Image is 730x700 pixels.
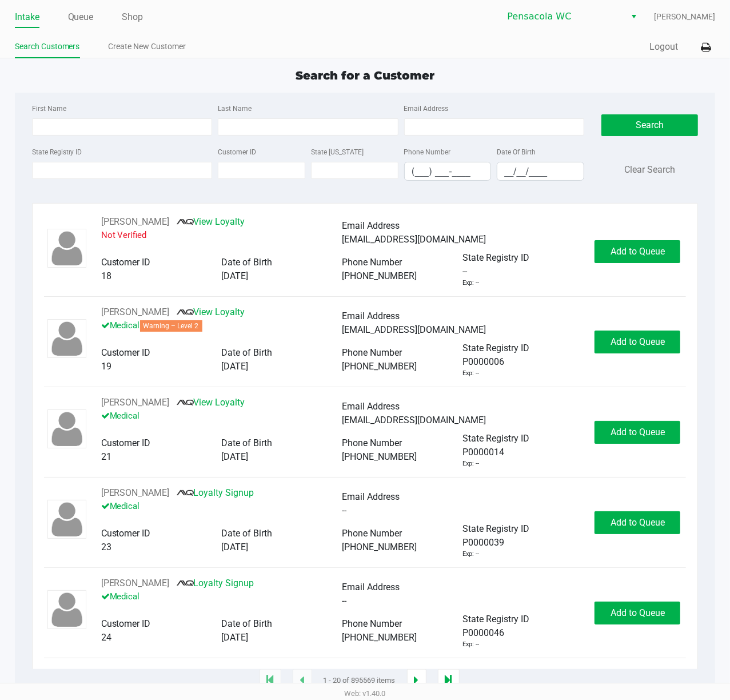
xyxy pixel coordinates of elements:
[462,550,479,559] div: Exp: --
[122,9,143,25] a: Shop
[342,491,400,502] span: Email Address
[222,361,249,372] span: [DATE]
[101,347,151,358] span: Customer ID
[101,305,170,319] button: See customer info
[101,542,111,552] span: 23
[405,162,491,180] input: Format: (999) 999-9999
[101,319,342,332] p: Medical
[595,511,680,534] button: Add to Queue
[462,279,479,288] div: Exp: --
[462,459,479,469] div: Exp: --
[342,234,486,245] span: [EMAIL_ADDRESS][DOMAIN_NAME]
[222,257,273,268] span: Date of Birth
[342,542,417,552] span: [PHONE_NUMBER]
[342,311,400,321] span: Email Address
[101,396,170,409] button: See customer info
[404,104,449,114] label: Email Address
[177,397,245,408] a: View Loyalty
[595,421,680,444] button: Add to Queue
[462,446,504,459] span: P0000014
[342,437,402,448] span: Phone Number
[109,39,186,54] a: Create New Customer
[32,104,66,114] label: First Name
[101,500,342,513] p: Medical
[407,669,426,692] app-submit-button: Next
[342,347,402,358] span: Phone Number
[177,216,245,227] a: View Loyalty
[507,10,619,23] span: Pensacola WC
[595,240,680,263] button: Add to Queue
[342,220,400,231] span: Email Address
[293,669,312,692] app-submit-button: Previous
[311,147,364,157] label: State [US_STATE]
[342,324,486,335] span: [EMAIL_ADDRESS][DOMAIN_NAME]
[222,271,249,281] span: [DATE]
[101,667,170,681] button: See customer info
[654,11,715,23] span: [PERSON_NAME]
[404,147,451,157] label: Phone Number
[15,39,80,54] a: Search Customers
[611,246,665,257] span: Add to Queue
[101,486,170,500] button: See customer info
[68,9,94,25] a: Queue
[611,517,665,528] span: Add to Queue
[342,271,417,281] span: [PHONE_NUMBER]
[462,355,504,369] span: P0000006
[345,689,386,698] span: Web: v1.40.0
[649,40,678,54] button: Logout
[222,542,249,552] span: [DATE]
[222,347,273,358] span: Date of Birth
[404,162,492,181] kendo-maskedtextbox: Format: (999) 999-9999
[438,669,460,692] app-submit-button: Move to last page
[624,163,675,177] button: Clear Search
[218,104,252,114] label: Last Name
[218,147,256,157] label: Customer ID
[342,595,347,606] span: --
[260,669,281,692] app-submit-button: Move to first page
[101,451,111,462] span: 21
[462,252,529,263] span: State Registry ID
[462,265,467,279] span: --
[595,602,680,625] button: Add to Queue
[101,409,342,423] p: Medical
[611,336,665,347] span: Add to Queue
[101,528,151,539] span: Customer ID
[101,632,111,643] span: 24
[342,528,402,539] span: Phone Number
[462,523,529,534] span: State Registry ID
[462,343,529,353] span: State Registry ID
[222,632,249,643] span: [DATE]
[101,361,111,372] span: 19
[462,433,529,444] span: State Registry ID
[497,147,536,157] label: Date Of Birth
[296,69,434,82] span: Search for a Customer
[611,607,665,618] span: Add to Queue
[101,618,151,629] span: Customer ID
[101,271,111,281] span: 18
[497,162,584,181] kendo-maskedtextbox: Format: MM/DD/YYYY
[222,528,273,539] span: Date of Birth
[462,626,504,640] span: P0000046
[177,668,254,679] a: Loyalty Signup
[342,632,417,643] span: [PHONE_NUMBER]
[15,9,39,25] a: Intake
[342,505,347,516] span: --
[342,361,417,372] span: [PHONE_NUMBER]
[611,427,665,437] span: Add to Queue
[342,415,486,425] span: [EMAIL_ADDRESS][DOMAIN_NAME]
[222,437,273,448] span: Date of Birth
[497,162,584,180] input: Format: MM/DD/YYYY
[101,229,342,242] p: Not Verified
[101,437,151,448] span: Customer ID
[222,618,273,629] span: Date of Birth
[601,114,698,136] button: Search
[342,451,417,462] span: [PHONE_NUMBER]
[101,215,170,229] button: See customer info
[342,257,402,268] span: Phone Number
[462,536,504,550] span: P0000039
[222,451,249,462] span: [DATE]
[595,331,680,353] button: Add to Queue
[462,614,529,625] span: State Registry ID
[101,590,342,603] p: Medical
[177,487,254,498] a: Loyalty Signup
